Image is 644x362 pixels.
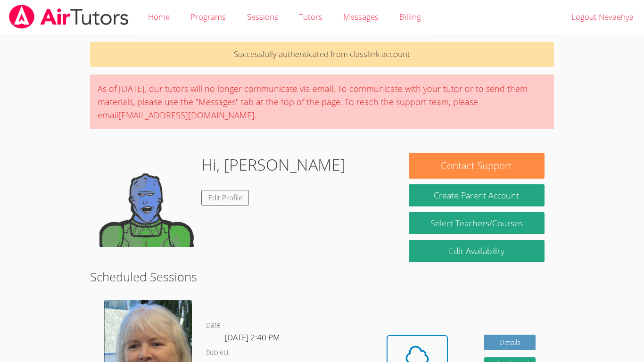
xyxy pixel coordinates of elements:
img: airtutors_banner-c4298cdbf04f3fff15de1276eac7730deb9818008684d7c2e4769d2f7ddbe033.png [8,5,130,29]
dt: Subject [206,347,229,359]
a: Edit Availability [409,240,545,262]
p: Successfully authenticated from classlink account [90,42,554,67]
button: Contact Support [409,153,545,179]
a: Edit Profile [201,190,249,206]
button: Create Parent Account [409,184,545,206]
span: [DATE] 2:40 PM [225,332,280,343]
h1: Hi, [PERSON_NAME] [201,153,346,177]
img: default.png [99,153,194,247]
h2: Scheduled Sessions [90,268,554,286]
a: Details [484,335,536,350]
span: Messages [343,11,379,22]
a: Select Teachers/Courses [409,212,545,234]
div: As of [DATE], our tutors will no longer communicate via email. To communicate with your tutor or ... [90,74,554,129]
dt: Date [206,320,221,331]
